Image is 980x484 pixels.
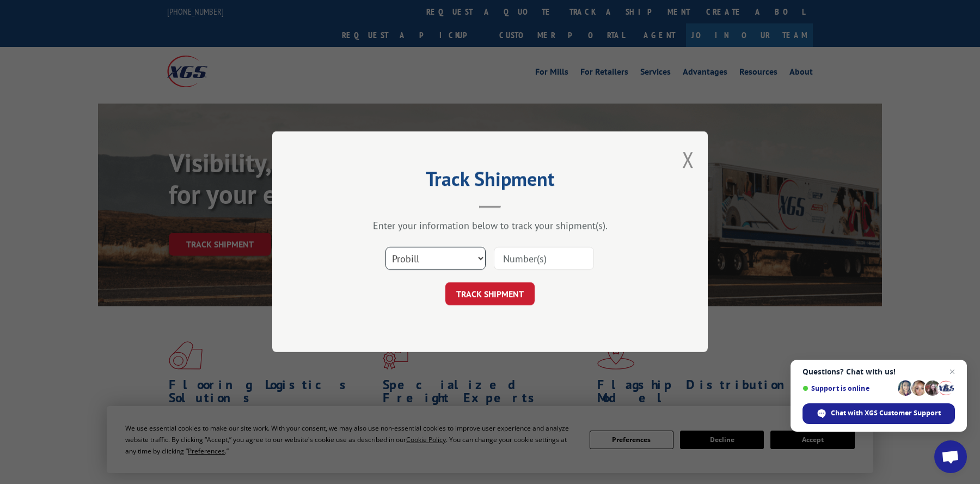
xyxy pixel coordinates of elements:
[946,365,959,378] span: Close chat
[327,220,653,232] div: Enter your information below to track your shipment(s).
[682,145,694,174] button: Close modal
[494,247,594,270] input: Number(s)
[803,367,955,376] span: Questions? Chat with us!
[445,283,535,306] button: TRACK SHIPMENT
[803,403,955,424] div: Chat with XGS Customer Support
[934,440,967,473] div: Open chat
[327,171,653,192] h2: Track Shipment
[803,384,894,392] span: Support is online
[831,408,941,418] span: Chat with XGS Customer Support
